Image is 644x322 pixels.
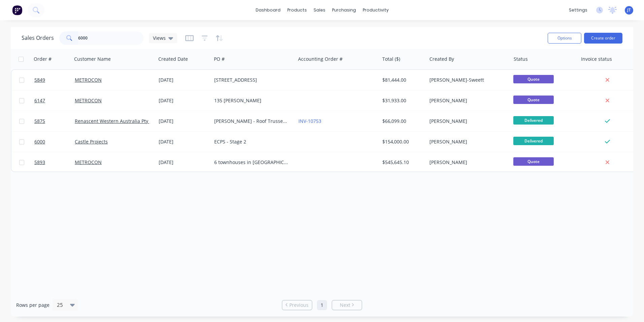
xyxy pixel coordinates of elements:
[78,31,144,45] input: Search...
[513,75,554,83] span: Quote
[382,159,422,166] div: $545,645.10
[34,159,45,166] span: 5893
[513,116,554,125] span: Delivered
[159,97,209,104] div: [DATE]
[214,159,289,166] div: 6 townhouses in [GEOGRAPHIC_DATA] for [PERSON_NAME] Group
[75,118,157,124] a: Renascent Western Australia Pty Ltd
[513,157,554,166] span: Quote
[317,300,327,310] a: Page 1 is your current page
[429,138,504,145] div: [PERSON_NAME]
[627,7,631,13] span: JT
[298,56,343,62] div: Accounting Order #
[75,77,102,83] a: METROCON
[34,56,52,62] div: Order #
[159,118,209,125] div: [DATE]
[310,5,329,15] div: sales
[34,70,75,90] a: 5849
[284,5,310,15] div: products
[34,152,75,172] a: 5893
[214,118,289,125] div: [PERSON_NAME] - Roof Trusses PO 42410028
[429,159,504,166] div: [PERSON_NAME]
[382,97,422,104] div: $31,933.00
[75,138,108,145] a: Castle Projects
[34,97,45,104] span: 6147
[74,56,111,62] div: Customer Name
[75,97,102,104] a: METROCON
[429,97,504,104] div: [PERSON_NAME]
[214,56,225,62] div: PO #
[279,300,365,310] ul: Pagination
[159,159,209,166] div: [DATE]
[289,302,309,308] span: Previous
[252,5,284,15] a: dashboard
[282,302,312,308] a: Previous page
[566,5,591,15] div: settings
[34,90,75,111] a: 6147
[34,77,45,83] span: 5849
[34,132,75,152] a: 6000
[548,33,581,44] button: Options
[214,77,289,83] div: [STREET_ADDRESS]
[75,159,102,165] a: METROCON
[382,118,422,125] div: $66,099.00
[429,56,454,62] div: Created By
[382,77,422,83] div: $81,444.00
[581,56,612,62] div: Invoice status
[12,5,22,15] img: Factory
[332,302,362,308] a: Next page
[513,137,554,145] span: Delivered
[34,111,75,131] a: 5875
[298,118,321,124] a: INV-10753
[382,138,422,145] div: $154,000.00
[429,118,504,125] div: [PERSON_NAME]
[340,302,350,308] span: Next
[159,77,209,83] div: [DATE]
[513,96,554,104] span: Quote
[584,33,622,44] button: Create order
[158,56,188,62] div: Created Date
[153,34,166,42] span: Views
[514,56,528,62] div: Status
[34,138,45,145] span: 6000
[429,77,504,83] div: [PERSON_NAME]-Sweett
[34,118,45,125] span: 5875
[382,56,400,62] div: Total ($)
[359,5,392,15] div: productivity
[22,35,54,41] h1: Sales Orders
[214,97,289,104] div: 135 [PERSON_NAME]
[16,302,50,308] span: Rows per page
[214,138,289,145] div: ECPS - Stage 2
[329,5,359,15] div: purchasing
[159,138,209,145] div: [DATE]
